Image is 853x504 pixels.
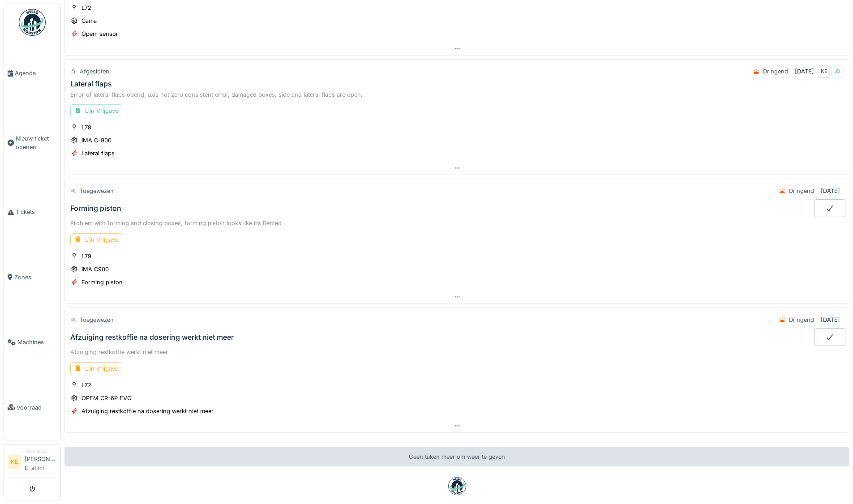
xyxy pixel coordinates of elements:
div: Problem with forming and closing boxes, forming piston looks like it’s Bented [70,219,844,227]
div: Lateral flaps [81,149,115,158]
div: Forming piston [70,204,121,213]
li: [PERSON_NAME] El atimi [25,448,57,476]
li: KE [8,455,21,469]
div: Toegewezen [80,187,114,195]
div: Opem sensor [81,30,118,38]
a: Machines [4,310,60,375]
div: Dringend [789,187,814,195]
a: Tickets [4,179,60,244]
span: Voorraad [17,403,57,412]
div: [DATE] [821,316,840,324]
img: badge-BVDL4wpA.svg [448,477,466,495]
div: Error of lateral flaps opend, axis not zero consistent error, damaged boxes, side and lateral fla... [70,90,844,99]
div: Toegewezen [80,316,114,324]
a: KE Technicus[PERSON_NAME] El atimi [8,448,57,478]
div: Afzuiging restkoffie werkt niet meer [70,348,844,356]
a: Voorraad [4,375,60,440]
span: Machines [17,338,57,346]
div: Cama [81,17,97,25]
div: [DATE] [821,187,840,195]
div: L72 [81,4,91,12]
span: Nieuw ticket openen [16,134,57,151]
div: OPEM CR-6P EVO [81,394,132,402]
a: Zones [4,245,60,310]
div: L78 [81,123,91,132]
div: JV [831,65,844,78]
div: KE [818,65,830,78]
div: Afzuiging restkoffie na dosering werkt niet meer [81,407,214,415]
div: Lijn Vrijgave [70,362,122,375]
span: Agenda [15,69,57,77]
div: Afzuiging restkoffie na dosering werkt niet meer [70,333,234,342]
div: Forming piston [81,278,123,286]
div: Technicus [25,448,57,455]
div: L72 [81,381,91,389]
span: Zones [14,273,57,282]
a: Agenda [4,41,60,106]
div: Afgesloten [80,67,109,76]
div: Dringend [789,316,814,324]
div: IMA C900 [81,265,109,273]
div: Geen taken meer om weer te geven [64,447,849,466]
div: Lijn Vrijgave [70,104,122,117]
div: Dringend [763,67,788,76]
a: Nieuw ticket openen [4,106,60,179]
div: Lateral flaps [70,80,112,88]
div: [DATE] [795,67,814,76]
div: Lijn Vrijgave [70,233,122,246]
span: Tickets [16,208,57,216]
div: L79 [81,252,91,261]
img: Badge_color-CXgf-gQk.svg [19,9,46,36]
div: IMA C-900 [81,136,111,145]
